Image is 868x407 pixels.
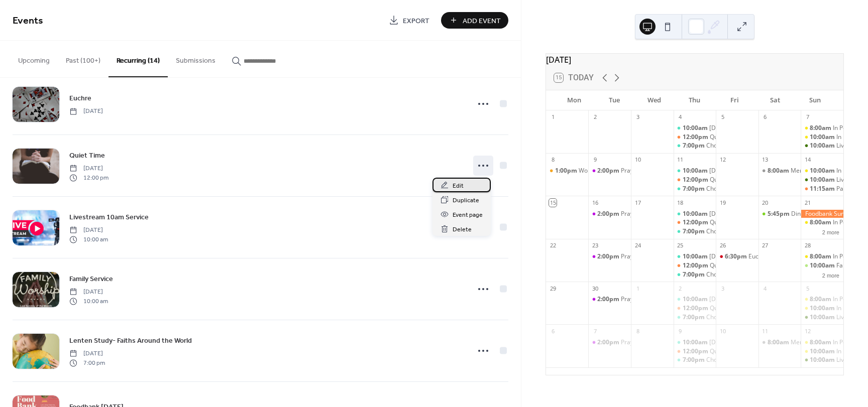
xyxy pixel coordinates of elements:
[69,226,108,235] span: [DATE]
[725,252,748,261] span: 6:30pm
[768,167,791,175] span: 8:00am
[634,285,641,292] div: 1
[58,41,108,76] button: Past (100+)
[768,338,791,347] span: 8:00am
[810,295,833,304] span: 8:00am
[804,156,811,164] div: 14
[674,218,716,227] div: Quiet Time
[716,252,758,261] div: Euchre
[719,242,726,249] div: 26
[674,338,716,347] div: Bible Study
[762,327,769,335] div: 11
[810,261,836,270] span: 10:00am
[810,218,833,227] span: 8:00am
[677,327,684,335] div: 9
[801,167,843,175] div: In Person Worship 10 AM
[674,356,716,364] div: Choir Practice
[801,347,843,356] div: In Person Worship 10 AM
[591,242,599,249] div: 23
[69,336,192,346] span: Lenten Study- Faiths Around the World
[621,167,658,175] div: Prayer Shawl
[463,16,501,26] span: Add Event
[719,327,726,335] div: 10
[719,199,726,206] div: 19
[621,252,658,261] div: Prayer Shawl
[683,270,706,279] span: 7:00pm
[709,338,793,347] div: [DEMOGRAPHIC_DATA] Study
[683,124,709,132] span: 10:00am
[453,210,483,220] span: Event page
[634,242,641,249] div: 24
[810,356,836,364] span: 10:00am
[634,113,641,121] div: 3
[683,218,710,227] span: 12:00pm
[818,270,843,279] button: 2 more
[810,167,836,175] span: 10:00am
[791,338,836,347] div: Men's Breakfast
[69,297,108,306] span: 10:00 am
[810,338,833,347] span: 8:00am
[758,338,801,347] div: Men's Breakfast
[719,156,726,164] div: 12
[810,142,836,150] span: 10:00am
[597,210,621,218] span: 2:00pm
[634,199,641,206] div: 17
[719,285,726,292] div: 3
[709,124,793,132] div: [DEMOGRAPHIC_DATA] Study
[674,270,716,279] div: Choir Practice
[683,295,709,304] span: 10:00am
[683,304,710,313] span: 12:00pm
[674,124,716,132] div: Bible Study
[719,113,726,121] div: 5
[546,54,843,66] div: [DATE]
[818,227,843,236] button: 2 more
[69,211,149,223] a: Livestream 10am Service
[674,167,716,175] div: Bible Study
[168,41,224,76] button: Submissions
[810,185,836,193] span: 11:15am
[677,113,684,121] div: 4
[762,285,769,292] div: 4
[441,12,508,29] button: Add Event
[674,133,716,142] div: Quiet Time
[810,176,836,184] span: 10:00am
[621,210,658,218] div: Prayer Shawl
[546,167,589,175] div: Women's Cancer Support Group
[69,235,108,244] span: 10:00 am
[801,261,843,270] div: Family Service
[674,347,716,356] div: Quiet Time
[674,142,716,150] div: Choir Practice
[677,156,684,164] div: 11
[403,16,429,26] span: Export
[588,252,631,261] div: Prayer Shawl
[710,261,740,270] div: Quiet Time
[69,274,113,285] span: Family Service
[381,12,437,29] a: Export
[810,133,836,142] span: 10:00am
[715,90,755,110] div: Fri
[69,288,108,297] span: [DATE]
[706,142,745,150] div: Choir Practice
[755,90,795,110] div: Sat
[801,185,843,193] div: Parish Picnic
[674,252,716,261] div: Bible Study
[683,176,710,184] span: 12:00pm
[710,176,740,184] div: Quiet Time
[709,295,793,304] div: [DEMOGRAPHIC_DATA] Study
[801,176,843,184] div: Livestream 10am Service
[555,167,579,175] span: 1:00pm
[804,327,811,335] div: 12
[810,347,836,356] span: 10:00am
[453,224,472,235] span: Delete
[588,295,631,304] div: Prayer Shawl
[683,133,710,142] span: 12:00pm
[804,113,811,121] div: 7
[709,210,793,218] div: [DEMOGRAPHIC_DATA] Study
[748,252,768,261] div: Euchre
[758,167,801,175] div: Men's Breakfast
[804,199,811,206] div: 21
[579,167,698,175] div: Women's [MEDICAL_DATA] Support Group
[791,210,846,218] div: Dinner and a Movie
[69,164,108,173] span: [DATE]
[554,90,594,110] div: Mon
